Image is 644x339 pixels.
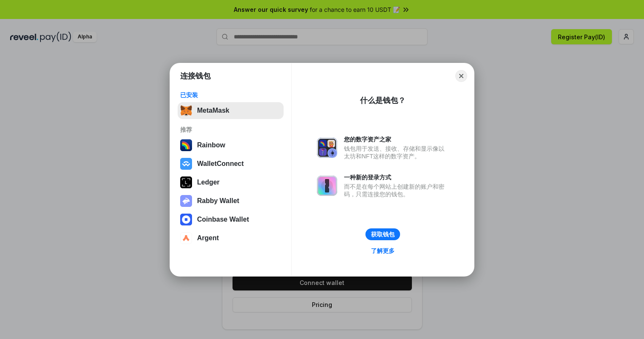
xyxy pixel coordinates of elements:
div: 获取钱包 [371,231,395,238]
button: WalletConnect [178,155,284,172]
div: Coinbase Wallet [197,216,249,223]
button: Close [455,70,467,82]
button: Rainbow [178,137,284,154]
div: Rabby Wallet [197,197,239,205]
img: svg+xml,%3Csvg%20width%3D%22120%22%20height%3D%22120%22%20viewBox%3D%220%200%20120%20120%22%20fil... [180,139,192,151]
h1: 连接钱包 [180,71,211,81]
img: svg+xml,%3Csvg%20xmlns%3D%22http%3A%2F%2Fwww.w3.org%2F2000%2Fsvg%22%20width%3D%2228%22%20height%3... [180,176,192,188]
div: MetaMask [197,107,229,114]
div: Argent [197,234,219,242]
div: 您的数字资产之家 [344,136,449,143]
img: svg+xml,%3Csvg%20xmlns%3D%22http%3A%2F%2Fwww.w3.org%2F2000%2Fsvg%22%20fill%3D%22none%22%20viewBox... [180,195,192,207]
button: Argent [178,230,284,247]
div: Rainbow [197,141,225,149]
button: Coinbase Wallet [178,211,284,228]
div: Ledger [197,179,219,186]
img: svg+xml,%3Csvg%20xmlns%3D%22http%3A%2F%2Fwww.w3.org%2F2000%2Fsvg%22%20fill%3D%22none%22%20viewBox... [317,176,337,196]
div: 了解更多 [371,247,395,255]
img: svg+xml,%3Csvg%20width%3D%2228%22%20height%3D%2228%22%20viewBox%3D%220%200%2028%2028%22%20fill%3D... [180,158,192,170]
button: Ledger [178,174,284,191]
img: svg+xml,%3Csvg%20width%3D%2228%22%20height%3D%2228%22%20viewBox%3D%220%200%2028%2028%22%20fill%3D... [180,232,192,244]
div: 已安装 [180,91,281,99]
div: WalletConnect [197,160,244,168]
img: svg+xml,%3Csvg%20xmlns%3D%22http%3A%2F%2Fwww.w3.org%2F2000%2Fsvg%22%20fill%3D%22none%22%20viewBox... [317,138,337,158]
div: 而不是在每个网站上创建新的账户和密码，只需连接您的钱包。 [344,183,449,198]
div: 推荐 [180,126,281,133]
img: svg+xml,%3Csvg%20width%3D%2228%22%20height%3D%2228%22%20viewBox%3D%220%200%2028%2028%22%20fill%3D... [180,214,192,225]
a: 了解更多 [366,245,400,256]
div: 钱包用于发送、接收、存储和显示像以太坊和NFT这样的数字资产。 [344,145,449,160]
img: svg+xml,%3Csvg%20fill%3D%22none%22%20height%3D%2233%22%20viewBox%3D%220%200%2035%2033%22%20width%... [180,105,192,117]
button: 获取钱包 [365,228,400,240]
button: MetaMask [178,102,284,119]
div: 一种新的登录方式 [344,174,449,181]
button: Rabby Wallet [178,193,284,209]
div: 什么是钱包？ [360,95,406,106]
